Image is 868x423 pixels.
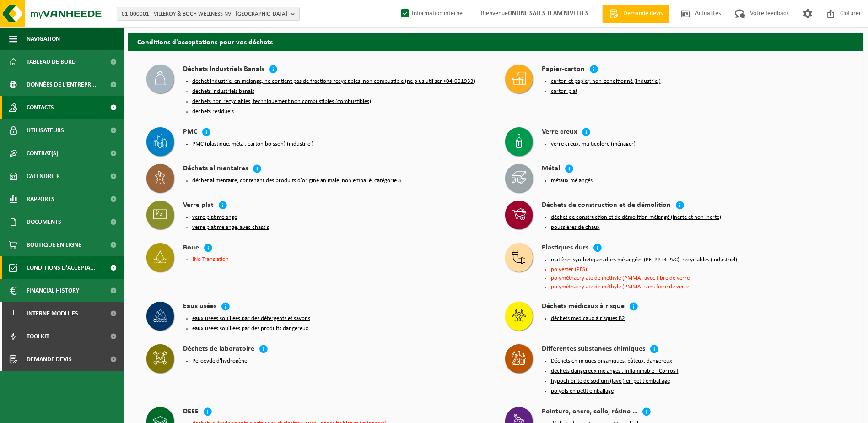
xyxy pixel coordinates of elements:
span: Utilisateurs [27,119,64,142]
span: Financial History [27,279,79,302]
h4: Plastiques durs [542,243,588,254]
span: Contrat(s) [27,142,58,165]
h4: Déchets Industriels Banals [183,65,264,75]
button: eaux usées souillées par des produits dangereux [192,325,308,332]
button: déchets résiduels [192,108,234,115]
span: 01-000001 - VILLEROY & BOCH WELLNESS NV - [GEOGRAPHIC_DATA] [122,7,287,21]
span: Contacts [27,96,54,119]
button: déchet de construction et de démolition mélangé (inerte et non inerte) [551,214,721,221]
button: matières synthétiques durs mélangées (PE, PP et PVC), recyclables (industriel) [551,256,737,264]
li: polyester (PES) [551,266,846,272]
strong: ONLINE SALES TEAM NIVELLES [508,10,588,17]
button: polyols en petit emballage [551,388,614,395]
h4: Verre plat [183,201,214,211]
h2: Conditions d'acceptations pour vos déchets [128,33,863,50]
button: déchets médicaux à risques B2 [551,315,625,322]
li: !No Translation [192,256,487,262]
span: Calendrier [27,165,60,188]
h4: Boue [183,243,199,254]
span: Navigation [27,27,60,50]
h4: Déchets médicaux à risque [542,302,625,312]
button: déchet alimentaire, contenant des produits d'origine animale, non emballé, catégorie 3 [192,177,401,184]
span: Données de l'entrepr... [27,73,97,96]
h4: Eaux usées [183,302,216,312]
span: Demande devis [27,348,72,371]
h4: Peinture, encre, colle, résine … [542,407,637,418]
span: Demande devis [621,9,665,18]
button: verre plat mélangé [192,214,237,221]
li: polyméthacrylate de méthyle (PMMA) avec fibre de verre [551,275,846,281]
span: Rapports [27,188,54,211]
button: verre creux, multicolore (ménager) [551,141,636,148]
h4: Déchets alimentaires [183,164,248,174]
button: eaux usées souillées par des détergents et savons [192,315,310,322]
button: hypochlorite de sodium (javel) en petit emballage [551,378,670,385]
button: Déchets chimiques organiques, pâteux, dangereux [551,358,672,365]
h4: Déchets de construction et de démolition [542,201,671,211]
button: Peroxyde d'hydrogène [192,358,247,365]
button: déchets non recyclables, techniquement non combustibles (combustibles) [192,98,371,105]
button: carton et papier, non-conditionné (industriel) [551,78,661,85]
button: déchets industriels banals [192,88,254,95]
h4: Papier-carton [542,65,585,75]
button: métaux mélangés [551,177,593,184]
h4: Déchets de laboratoire [183,344,254,355]
button: PMC (plastique, métal, carton boisson) (industriel) [192,141,313,148]
span: Interne modules [27,302,78,325]
h4: PMC [183,127,197,138]
h4: Verre creux [542,127,577,138]
span: Toolkit [27,325,49,348]
a: Demande devis [602,5,669,23]
span: Tableau de bord [27,50,76,73]
button: déchet industriel en mélange, ne contient pas de fractions recyclables, non combustible (ne plus ... [192,78,475,85]
button: poussières de chaux [551,224,600,231]
span: Boutique en ligne [27,233,81,256]
button: verre plat mélangé, avec chassis [192,224,269,231]
span: Conditions d'accepta... [27,256,96,279]
li: polyméthacrylate de méthyle (PMMA) sans fibre de verre [551,284,846,290]
h4: Différentes substances chimiques [542,344,645,355]
span: I [9,302,17,325]
h4: DEEE [183,407,199,418]
button: carton plat [551,88,577,95]
span: Documents [27,211,61,233]
button: 01-000001 - VILLEROY & BOCH WELLNESS NV - [GEOGRAPHIC_DATA] [117,7,300,21]
h4: Métal [542,164,560,174]
button: déchets dangereux mélangés : Inflammable - Corrosif [551,368,679,375]
label: Information interne [399,7,463,21]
